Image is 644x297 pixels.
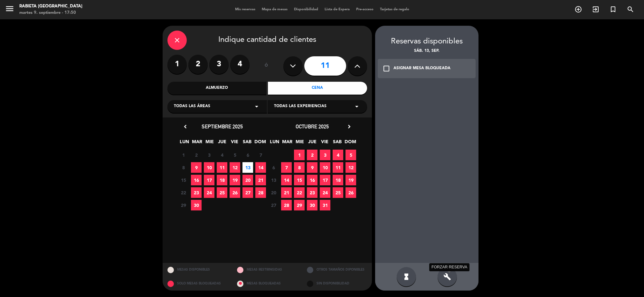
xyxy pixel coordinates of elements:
span: 28 [255,187,266,198]
span: 26 [230,187,240,198]
span: SAB [242,138,252,149]
span: 2 [191,150,202,160]
span: Tarjetas de regalo [377,8,412,11]
i: turned_in_not [609,5,617,13]
span: Mapa de mesas [259,8,291,11]
span: 1 [178,150,189,160]
span: JUE [217,138,227,149]
span: 19 [230,175,240,185]
span: 25 [217,187,227,198]
label: 2 [188,55,208,74]
span: 22 [178,187,189,198]
span: 6 [242,150,253,160]
span: VIE [229,138,240,149]
span: 16 [307,175,317,185]
span: 15 [294,175,305,185]
span: SAB [332,138,343,149]
span: 18 [333,175,343,185]
span: Lista de Espera [321,8,353,11]
span: 13 [268,175,279,185]
label: 3 [209,55,229,74]
label: 1 [167,55,187,74]
span: Disponibilidad [291,8,321,11]
div: SOLO MESAS BLOQUEADAS [163,277,232,291]
span: 8 [178,162,189,173]
span: 14 [281,175,292,185]
span: 18 [217,175,227,185]
span: 16 [191,175,202,185]
span: 13 [242,162,253,173]
span: octubre 2025 [296,123,329,130]
span: 7 [255,150,266,160]
span: DOM [345,138,355,149]
i: chevron_right [346,123,353,130]
span: 11 [217,162,227,173]
div: ó [256,55,277,77]
i: close [173,36,181,44]
span: 21 [255,175,266,185]
i: chevron_left [182,123,189,130]
span: 3 [204,150,214,160]
span: MAR [192,138,202,149]
span: 29 [294,200,305,210]
span: 10 [320,162,330,173]
span: 10 [204,162,214,173]
span: 1 [294,150,305,160]
span: Pre-acceso [353,8,377,11]
span: 17 [320,175,330,185]
div: Almuerzo [167,82,267,95]
div: Cena [268,82,367,95]
span: 3 [320,150,330,160]
span: 21 [281,187,292,198]
button: menu [5,4,14,16]
i: exit_to_app [592,5,600,13]
div: OTROS TAMAÑOS DIPONIBLES [302,263,372,277]
span: 15 [178,175,189,185]
span: 24 [320,187,330,198]
div: MESAS RESTRINGIDAS [232,263,302,277]
span: 12 [346,162,356,173]
div: martes 9. septiembre - 17:50 [19,10,82,16]
span: 5 [346,150,356,160]
div: Rabieta [GEOGRAPHIC_DATA] [19,3,82,10]
label: 4 [230,55,250,74]
span: 2 [307,150,317,160]
div: ASIGNAR MESA BLOQUEADA [393,65,450,72]
span: 29 [178,200,189,210]
span: MIE [204,138,215,149]
span: 9 [191,162,202,173]
div: MESAS BLOQUEADAS [232,277,302,291]
span: 28 [281,200,292,210]
span: 20 [268,187,279,198]
span: 20 [242,175,253,185]
span: 5 [230,150,240,160]
span: MIE [294,138,305,149]
span: 23 [191,187,202,198]
i: arrow_drop_down [353,103,361,110]
div: Indique cantidad de clientes [167,31,367,50]
span: 19 [346,175,356,185]
span: 4 [217,150,227,160]
span: 14 [255,162,266,173]
i: build [443,273,451,281]
span: 12 [230,162,240,173]
div: SIN DISPONIBILIDAD [302,277,372,291]
span: 22 [294,187,305,198]
span: 6 [268,162,279,173]
span: JUE [307,138,317,149]
div: FORZAR RESERVA [429,263,469,271]
span: 8 [294,162,305,173]
i: hourglass_full [402,273,410,281]
span: septiembre 2025 [202,123,243,130]
span: 4 [333,150,343,160]
span: LUN [269,138,280,149]
span: 30 [307,200,317,210]
span: 9 [307,162,317,173]
span: 31 [320,200,330,210]
span: Mis reservas [232,8,259,11]
i: search [627,5,634,13]
span: Todas las experiencias [274,103,327,110]
span: 27 [242,187,253,198]
div: MESAS DISPONIBLES [163,263,232,277]
span: 11 [333,162,343,173]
